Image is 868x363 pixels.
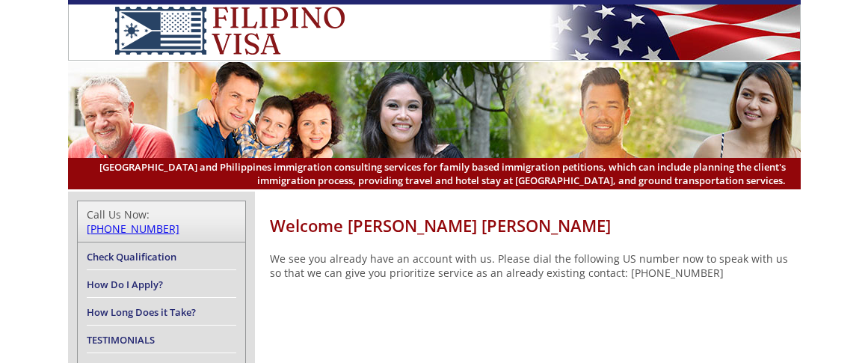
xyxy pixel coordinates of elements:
[87,222,179,236] a: [PHONE_NUMBER]
[87,278,163,291] a: How Do I Apply?
[270,214,801,237] h1: Welcome [PERSON_NAME] [PERSON_NAME]
[83,160,786,187] span: [GEOGRAPHIC_DATA] and Philippines immigration consulting services for family based immigration pe...
[270,251,801,280] p: We see you already have an account with us. Please dial the following US number now to speak with...
[87,207,236,236] div: Call Us Now:
[87,333,155,347] a: TESTIMONIALS
[87,305,196,319] a: How Long Does it Take?
[87,250,176,263] a: Check Qualification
